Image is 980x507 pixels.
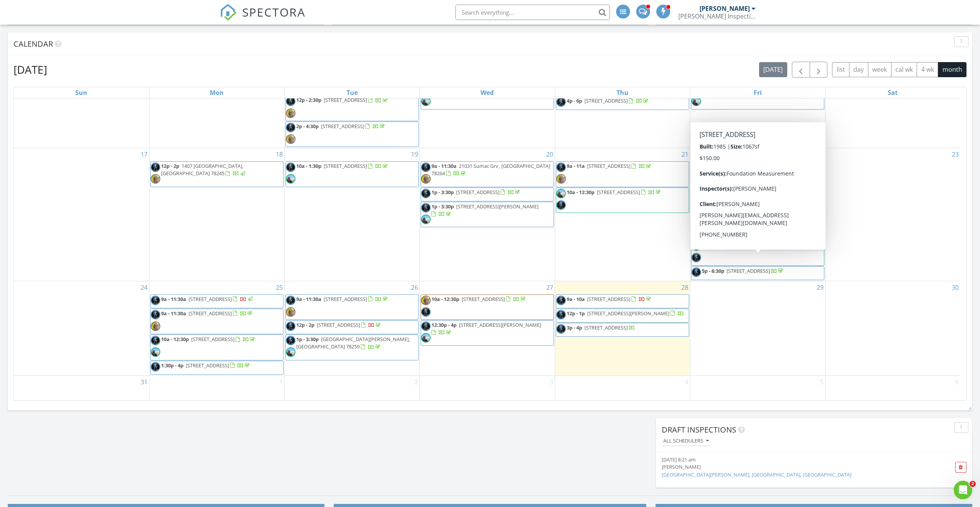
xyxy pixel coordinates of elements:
button: Previous month [792,62,810,78]
a: 1p - 3:30p [GEOGRAPHIC_DATA][PERSON_NAME], [GEOGRAPHIC_DATA] 78259 [296,336,410,350]
span: 1p - 3p [702,215,717,222]
img: circl_pic.jpeg [556,162,566,172]
span: [STREET_ADDRESS] [317,321,360,328]
a: 9a - 11a [STREET_ADDRESS] [567,162,652,169]
td: Go to August 26, 2025 [284,281,420,375]
div: [PERSON_NAME] [662,463,916,471]
span: [STREET_ADDRESS] [587,296,630,303]
a: 12p - 2p [STREET_ADDRESS] [296,321,382,328]
img: circl_pic.jpeg [556,200,566,210]
img: 20231220_142457.jpg [151,347,160,357]
a: 9a - 11:30a [STREET_ADDRESS] [296,296,389,303]
button: list [832,62,849,77]
span: [STREET_ADDRESS] [456,189,499,196]
a: 10a - 12:30p [STREET_ADDRESS] [421,294,554,320]
a: Go to August 28, 2025 [680,281,690,294]
a: 4p - 6p [STREET_ADDRESS] [556,96,689,110]
a: 3p - 4p [STREET_ADDRESS] [556,323,689,337]
a: Tuesday [345,87,359,98]
img: 20231220_142457.jpg [691,96,701,106]
img: 20231220_142457.jpg [556,189,566,198]
td: Go to August 20, 2025 [420,148,555,281]
a: Thursday [615,87,630,98]
a: 9a - 11:30a [STREET_ADDRESS] [285,294,419,320]
a: 5p - 6:30p [STREET_ADDRESS] [702,267,785,274]
span: [STREET_ADDRESS] [324,296,367,303]
img: circl_pic.jpeg [286,321,296,331]
img: circl_pic.jpeg [691,253,701,262]
td: Go to September 5, 2025 [690,375,825,401]
a: Go to August 29, 2025 [815,281,825,294]
button: cal wk [891,62,917,77]
img: circl_pic.jpeg [151,310,160,319]
td: Go to August 22, 2025 [690,148,825,281]
a: 1p - 3p [STREET_ADDRESS] [702,215,785,222]
td: Go to August 28, 2025 [555,281,690,375]
a: 2p - 4p [STREET_ADDRESS] [691,240,824,265]
div: [PERSON_NAME] [700,5,750,12]
a: 9a - 11:30a [STREET_ADDRESS] [150,309,284,334]
button: Next month [810,62,828,78]
span: 21031 Sumac Grv , [GEOGRAPHIC_DATA] 78264 [431,162,550,177]
td: Go to August 30, 2025 [825,281,960,375]
a: Go to August 25, 2025 [274,281,284,294]
span: 1p - 3:30p [431,203,454,210]
a: Sunday [74,87,89,98]
img: 20231220_142457.jpg [421,215,431,224]
span: 1p - 3:30p [702,201,724,208]
button: All schedulers [662,436,710,446]
span: 10a - 12:30p [431,296,459,303]
span: [STREET_ADDRESS] [186,362,229,369]
a: 10a - 1:30p [STREET_ADDRESS] [296,162,389,169]
a: Friday [752,87,763,98]
a: 9a - 11a [STREET_ADDRESS] [556,161,689,187]
a: Monday [208,87,225,98]
span: [STREET_ADDRESS][PERSON_NAME] [722,175,805,182]
a: 12:30p - 4p [STREET_ADDRESS][PERSON_NAME] [431,321,541,336]
td: Go to September 6, 2025 [825,375,960,401]
img: kanakprofile_image0.jpg [691,162,701,172]
img: kanakprofile_image0.jpg [421,174,431,184]
a: 9a - 11:30a [STREET_ADDRESS] [161,296,254,303]
a: 12p - 2:30p [STREET_ADDRESS] [285,95,419,121]
div: All schedulers [663,438,709,444]
a: 12p - 1p [STREET_ADDRESS][PERSON_NAME] [567,310,684,317]
span: [STREET_ADDRESS] [720,241,763,248]
a: Go to August 27, 2025 [545,281,555,294]
td: Go to September 4, 2025 [555,375,690,401]
span: 1p - 3:30p [296,336,319,343]
a: 9a - 11:30a 21031 Sumac Grv , [GEOGRAPHIC_DATA] 78264 [421,161,554,187]
span: 9a - 11:30a [431,162,457,169]
span: 9a - 10a [567,296,585,303]
img: 20231220_142457.jpg [691,186,701,196]
span: Calendar [14,39,53,49]
input: Search everything... [455,5,610,20]
td: Go to August 27, 2025 [420,281,555,375]
a: 12p - 2p 1407 [GEOGRAPHIC_DATA], [GEOGRAPHIC_DATA] 78245 [150,161,284,187]
a: 1p - 3:30p [STREET_ADDRESS][PERSON_NAME] [431,203,538,217]
span: [STREET_ADDRESS] [584,324,628,331]
span: [STREET_ADDRESS] [189,296,232,303]
span: 4p - 6p [567,97,582,104]
a: 5p - 6:30p [STREET_ADDRESS] [691,266,824,280]
span: [STREET_ADDRESS] [324,96,367,103]
span: 2p - 4:30p [296,123,319,130]
span: 10a - 12:30p [161,336,189,343]
a: 1p - 3p [STREET_ADDRESS] [691,214,824,240]
span: [STREET_ADDRESS] [462,296,505,303]
span: [STREET_ADDRESS] [597,189,640,196]
img: circl_pic.jpeg [151,362,160,372]
img: circl_pic.jpeg [421,203,431,213]
span: 9a - 12p [702,175,720,182]
span: 2p - 4p [702,241,717,248]
a: 10a - 12:30p [STREET_ADDRESS] [431,296,527,303]
img: kanakprofile_image0.jpg [421,296,431,305]
img: circl_pic.jpeg [556,296,566,305]
a: 1p - 3:30p [GEOGRAPHIC_DATA][PERSON_NAME], [GEOGRAPHIC_DATA] 78259 [285,335,419,360]
span: Draft Inspections [662,424,736,435]
span: [STREET_ADDRESS] [727,201,770,208]
img: circl_pic.jpeg [556,97,566,107]
a: 1p - 3:30p [STREET_ADDRESS] [431,189,521,196]
span: 10a - 1:30p [296,162,321,169]
a: 10a - 12:30p [STREET_ADDRESS] [567,189,662,196]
